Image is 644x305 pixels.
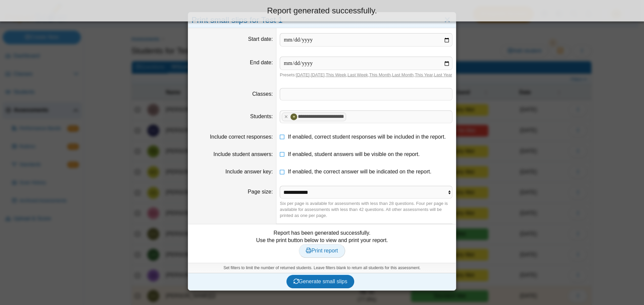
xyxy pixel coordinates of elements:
[293,279,347,284] span: Generate small slips
[292,115,296,118] span: Sarida Olson
[434,72,452,77] a: Last Year
[283,115,289,119] x: remove tag
[280,88,452,100] tags: ​
[326,72,346,77] a: This Week
[347,72,368,77] a: Last Week
[248,189,273,195] label: Page size
[252,91,273,97] label: Classes
[296,72,310,77] a: [DATE]
[311,72,325,77] a: [DATE]
[415,72,433,77] a: This Year
[306,248,338,253] span: Print report
[286,275,355,288] button: Generate small slips
[210,134,273,140] label: Include correct responses
[250,113,273,119] label: Students
[392,72,414,77] a: Last Month
[188,263,456,273] div: Set filters to limit the number of returned students. Leave filters blank to return all students ...
[280,110,452,123] tags: ​
[299,244,345,257] a: Print report
[250,60,273,65] label: End date
[248,36,273,42] label: Start date
[225,169,273,174] label: Include answer key
[213,151,273,157] label: Include student answers
[288,151,420,157] span: If enabled, student answers will be visible on the report.
[288,134,446,140] span: If enabled, correct student responses will be included in the report.
[288,169,431,174] span: If enabled, the correct answer will be indicated on the report.
[280,72,452,78] div: Presets: , , , , , , ,
[280,201,452,219] div: Six per page is available for assessments with less than 28 questions. Four per page is available...
[369,72,391,77] a: This Month
[5,5,639,16] div: Report generated successfully.
[192,229,452,258] div: Report has been generated successfully. Use the print button below to view and print your report.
